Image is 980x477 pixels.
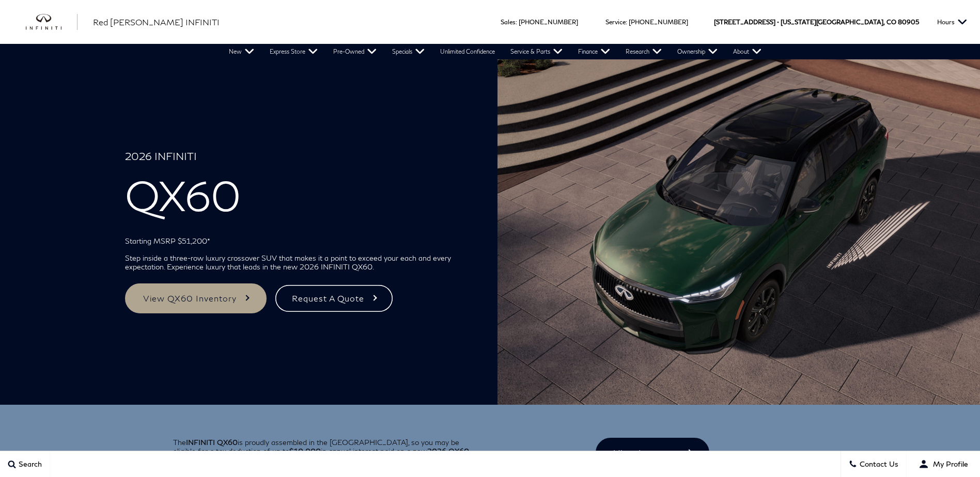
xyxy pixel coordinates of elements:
span: Service [605,18,626,26]
img: 2026 INFINITI QX60 [497,59,980,405]
strong: INFINITI QX60 [186,438,238,447]
span: My Profile [929,460,968,469]
a: Pre-Owned [325,44,384,59]
span: : [516,18,517,26]
a: New [221,44,262,59]
h1: QX60 [125,150,458,228]
p: Starting MSRP $51,200* [125,236,458,245]
button: user-profile-menu [907,451,980,477]
a: Service & Parts [503,44,570,59]
a: Finance [570,44,618,59]
span: Search [16,460,42,469]
span: Red [PERSON_NAME] INFINITI [93,17,220,27]
a: Unlimited Confidence [432,44,503,59]
a: Ownership [670,44,725,59]
a: View QX60 Inventory [125,283,267,313]
a: Express Store [262,44,325,59]
a: [STREET_ADDRESS] • [US_STATE][GEOGRAPHIC_DATA], CO 80905 [714,18,919,26]
a: infiniti [26,14,77,30]
a: Specials [384,44,432,59]
span: 2026 INFINITI [125,150,458,170]
a: Research [618,44,670,59]
span: : [626,18,627,26]
p: The is proudly assembled in the [GEOGRAPHIC_DATA], so you may be eligible for a tax deduction of ... [173,438,483,455]
p: Step inside a three-row luxury crossover SUV that makes it a point to exceed your each and every ... [125,253,458,271]
a: [PHONE_NUMBER] [629,18,688,26]
nav: Main Navigation [221,44,769,59]
a: [PHONE_NUMBER] [519,18,578,26]
a: Request A Quote [274,283,394,313]
a: View Inventory [596,438,709,468]
a: Red [PERSON_NAME] INFINITI [93,16,220,28]
span: Sales [501,18,516,26]
strong: 2026 QX60 [427,447,469,455]
a: About [725,44,769,59]
img: INFINITI [26,14,77,30]
span: Contact Us [857,460,898,469]
u: $10,000 [289,447,321,455]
